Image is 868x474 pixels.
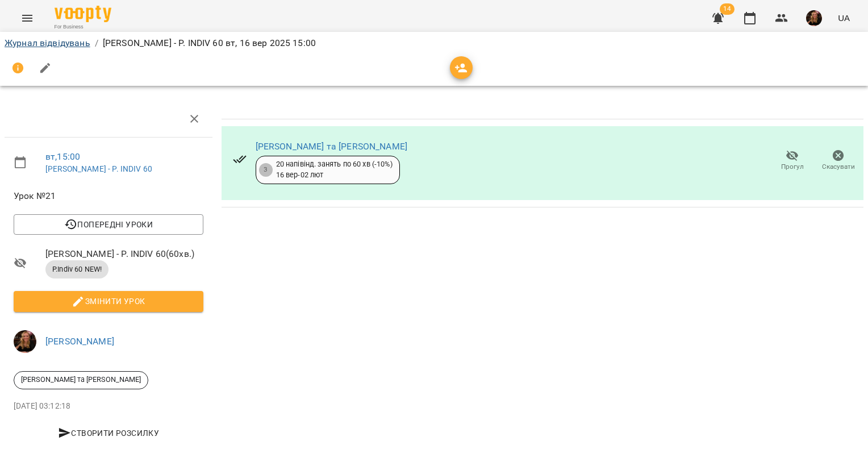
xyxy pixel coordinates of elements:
[276,159,393,180] div: 20 напівінд. занять по 60 хв (-10%) 16 вер - 02 лют
[23,218,194,231] span: Попередні уроки
[14,371,148,389] div: [PERSON_NAME] та [PERSON_NAME]
[14,375,148,385] span: [PERSON_NAME] та [PERSON_NAME]
[14,330,36,353] img: 019b2ef03b19e642901f9fba5a5c5a68.jpg
[95,36,98,50] li: /
[23,294,194,308] span: Змінити урок
[822,162,855,172] span: Скасувати
[259,163,273,177] div: 3
[838,12,850,24] span: UA
[18,426,199,440] span: Створити розсилку
[806,10,822,26] img: 019b2ef03b19e642901f9fba5a5c5a68.jpg
[14,423,203,443] button: Створити розсилку
[14,214,203,235] button: Попередні уроки
[14,5,41,32] button: Menu
[14,189,203,203] span: Урок №21
[5,36,863,50] nav: breadcrumb
[833,7,854,28] button: UA
[45,336,114,347] a: [PERSON_NAME]
[720,3,735,15] span: 14
[815,145,861,177] button: Скасувати
[14,401,203,412] p: [DATE] 03:12:18
[769,145,815,177] button: Прогул
[55,23,111,31] span: For Business
[256,141,407,152] a: [PERSON_NAME] та [PERSON_NAME]
[781,162,804,172] span: Прогул
[14,291,203,311] button: Змінити урок
[45,247,203,261] span: [PERSON_NAME] - P. INDIV 60 ( 60 хв. )
[5,38,90,48] a: Журнал відвідувань
[45,264,108,275] span: P.Indiv 60 NEW!
[45,151,80,162] a: вт , 15:00
[45,164,152,173] a: [PERSON_NAME] - P. INDIV 60
[55,6,111,22] img: Voopty Logo
[103,36,316,50] p: [PERSON_NAME] - P. INDIV 60 вт, 16 вер 2025 15:00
